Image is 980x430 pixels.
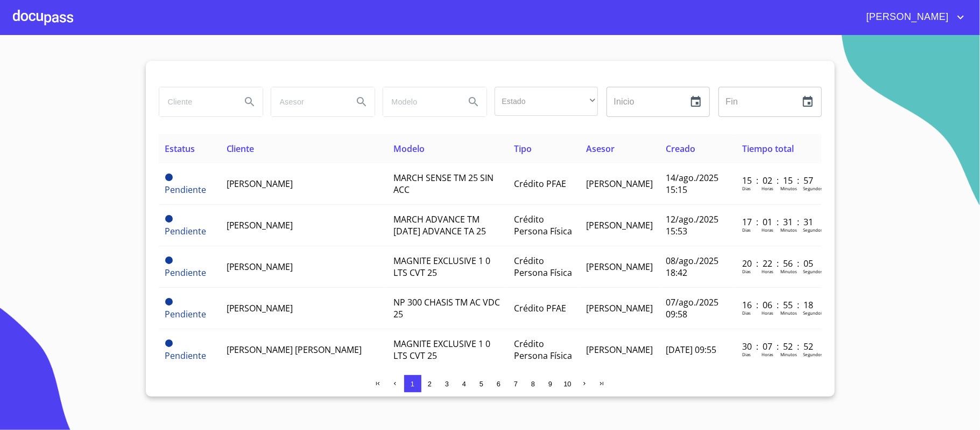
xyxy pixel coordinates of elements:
p: 15 : 02 : 15 : 57 [742,175,815,186]
span: 8 [531,380,535,388]
span: Cliente [227,143,255,155]
input: search [159,87,232,116]
span: 12/ago./2025 15:53 [666,213,719,237]
span: 07/ago./2025 09:58 [666,296,719,320]
button: 10 [559,375,576,392]
span: Estatus [165,143,195,155]
p: 30 : 07 : 52 : 52 [742,341,815,352]
span: Creado [666,143,696,155]
button: 6 [490,375,507,392]
p: Dias [742,268,751,274]
input: search [271,87,344,116]
button: Search [237,89,263,115]
span: Pendiente [165,256,173,264]
p: Horas [762,227,773,233]
span: Pendiente [165,298,173,306]
button: 1 [404,375,421,392]
p: Segundos [803,227,823,233]
p: Segundos [803,351,823,357]
button: account of current user [858,9,967,26]
span: 2 [428,380,432,388]
button: 3 [439,375,456,392]
span: 10 [563,380,571,388]
span: [PERSON_NAME] [587,261,653,273]
span: Crédito PFAE [514,178,566,190]
span: Pendiente [165,174,173,181]
span: 1 [411,380,414,388]
span: Pendiente [165,339,173,347]
button: 5 [473,375,490,392]
p: Dias [742,310,751,316]
span: [PERSON_NAME] [587,178,653,190]
p: Dias [742,227,751,233]
button: Search [461,89,487,115]
p: Minutos [780,185,797,191]
span: [PERSON_NAME] [587,219,653,231]
span: Pendiente [165,350,207,362]
span: [PERSON_NAME] [227,302,293,314]
span: 5 [480,380,483,388]
span: NP 300 CHASIS TM AC VDC 25 [393,296,500,320]
button: 9 [542,375,559,392]
p: Horas [762,268,773,274]
p: Minutos [780,268,797,274]
button: 4 [456,375,473,392]
button: 7 [507,375,525,392]
button: Search [349,89,375,115]
button: 8 [525,375,542,392]
p: Segundos [803,185,823,191]
p: Minutos [780,351,797,357]
span: 14/ago./2025 15:15 [666,172,719,196]
span: MARCH ADVANCE TM [DATE] ADVANCE TA 25 [393,213,486,237]
span: [PERSON_NAME] [587,302,653,314]
div: ​ [495,87,598,116]
span: 3 [445,380,449,388]
span: Crédito Persona Física [514,338,572,362]
input: search [383,87,456,116]
p: 16 : 06 : 55 : 18 [742,299,815,311]
p: Segundos [803,268,823,274]
span: [PERSON_NAME] [227,261,293,273]
span: 7 [514,380,518,388]
p: Dias [742,351,751,357]
span: Modelo [393,143,425,155]
button: 2 [421,375,439,392]
span: [DATE] 09:55 [666,344,717,356]
span: Crédito Persona Física [514,255,572,279]
span: Asesor [587,143,615,155]
span: MAGNITE EXCLUSIVE 1 0 LTS CVT 25 [393,255,490,279]
span: [PERSON_NAME] [227,178,293,190]
span: Crédito Persona Física [514,213,572,237]
span: 4 [462,380,466,388]
span: [PERSON_NAME] [858,9,954,26]
p: 20 : 22 : 56 : 05 [742,258,815,269]
p: Segundos [803,310,823,316]
p: Horas [762,310,773,316]
span: [PERSON_NAME] [PERSON_NAME] [227,344,362,356]
p: Horas [762,351,773,357]
p: Dias [742,185,751,191]
span: Pendiente [165,308,207,320]
span: Tipo [514,143,532,155]
p: Horas [762,185,773,191]
span: Tiempo total [742,143,794,155]
span: MAGNITE EXCLUSIVE 1 0 LTS CVT 25 [393,338,490,362]
span: 9 [548,380,552,388]
p: Minutos [780,227,797,233]
span: Pendiente [165,215,173,223]
p: Minutos [780,310,797,316]
span: Pendiente [165,184,207,196]
span: MARCH SENSE TM 25 SIN ACC [393,172,493,196]
span: Crédito PFAE [514,302,566,314]
p: 17 : 01 : 31 : 31 [742,216,815,228]
span: [PERSON_NAME] [587,344,653,356]
span: [PERSON_NAME] [227,219,293,231]
span: Pendiente [165,225,207,237]
span: 08/ago./2025 18:42 [666,255,719,279]
span: Pendiente [165,267,207,279]
span: 6 [497,380,500,388]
